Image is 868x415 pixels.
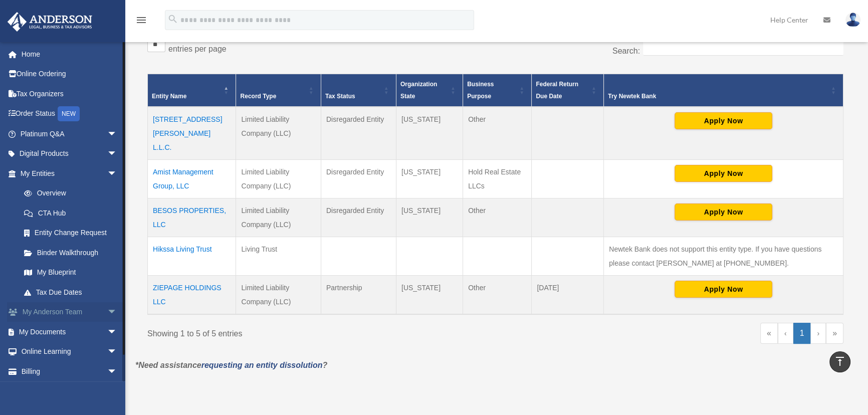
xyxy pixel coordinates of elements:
span: Business Purpose [467,81,494,100]
div: Try Newtek Bank [608,90,828,102]
th: Try Newtek Bank : Activate to sort [604,74,843,107]
td: Partnership [321,276,396,315]
a: Binder Walkthrough [14,243,127,263]
a: vertical_align_top [829,351,850,372]
a: Online Learningarrow_drop_down [7,342,132,362]
td: Disregarded Entity [321,160,396,198]
th: Organization State: Activate to sort [396,74,463,107]
i: menu [135,14,147,26]
td: Other [463,276,532,315]
span: arrow_drop_down [107,361,127,382]
span: arrow_drop_down [107,144,127,164]
td: Newtek Bank does not support this entity type. If you have questions please contact [PERSON_NAME]... [604,237,843,276]
a: First [760,323,778,344]
span: arrow_drop_down [107,124,127,144]
a: Next [810,323,826,344]
i: search [167,14,178,25]
a: Entity Change Request [14,223,127,243]
a: 1 [793,323,811,344]
td: Amist Management Group, LLC [148,160,236,198]
span: Federal Return Due Date [536,81,578,100]
a: My Entitiesarrow_drop_down [7,163,127,183]
td: Other [463,198,532,237]
span: Organization State [400,81,437,100]
th: Record Type: Activate to sort [236,74,321,107]
label: entries per page [168,45,227,53]
span: Tax Status [325,93,355,100]
div: Showing 1 to 5 of 5 entries [147,323,488,341]
td: [US_STATE] [396,160,463,198]
span: arrow_drop_down [107,342,127,362]
button: Apply Now [675,112,772,129]
td: BESOS PROPERTIES, LLC [148,198,236,237]
span: arrow_drop_down [107,322,127,342]
img: Anderson Advisors Platinum Portal [5,12,95,32]
a: requesting an entity dissolution [201,361,323,369]
a: Online Ordering [7,64,132,84]
button: Apply Now [675,281,772,298]
a: My Blueprint [14,263,127,283]
button: Apply Now [675,165,772,182]
a: Platinum Q&Aarrow_drop_down [7,124,132,144]
td: ZIEPAGE HOLDINGS LLC [148,276,236,315]
a: My Anderson Teamarrow_drop_down [7,302,132,322]
th: Business Purpose: Activate to sort [463,74,532,107]
img: User Pic [845,13,860,27]
label: Search: [612,47,640,55]
span: Record Type [240,93,276,100]
td: Limited Liability Company (LLC) [236,276,321,315]
a: Events Calendar [7,381,132,401]
a: Tax Organizers [7,84,132,104]
a: Billingarrow_drop_down [7,361,132,381]
td: Disregarded Entity [321,107,396,160]
td: [DATE] [532,276,604,315]
span: arrow_drop_down [107,302,127,323]
th: Tax Status: Activate to sort [321,74,396,107]
td: Limited Liability Company (LLC) [236,160,321,198]
i: vertical_align_top [834,355,846,367]
td: [STREET_ADDRESS][PERSON_NAME] L.L.C. [148,107,236,160]
td: Living Trust [236,237,321,276]
td: Hikssa Living Trust [148,237,236,276]
span: arrow_drop_down [107,163,127,184]
a: Digital Productsarrow_drop_down [7,144,132,164]
a: menu [135,18,147,26]
a: My Documentsarrow_drop_down [7,322,132,342]
td: Disregarded Entity [321,198,396,237]
a: Previous [778,323,793,344]
div: NEW [58,106,80,121]
td: Limited Liability Company (LLC) [236,198,321,237]
a: CTA Hub [14,203,127,223]
td: Other [463,107,532,160]
th: Federal Return Due Date: Activate to sort [532,74,604,107]
td: Limited Liability Company (LLC) [236,107,321,160]
button: Apply Now [675,203,772,221]
td: [US_STATE] [396,107,463,160]
a: Tax Due Dates [14,282,127,302]
td: [US_STATE] [396,198,463,237]
em: *Need assistance ? [135,361,327,369]
span: Entity Name [152,93,186,100]
a: Home [7,44,132,64]
a: Order StatusNEW [7,104,132,124]
td: Hold Real Estate LLCs [463,160,532,198]
td: [US_STATE] [396,276,463,315]
a: Overview [14,183,122,203]
a: Last [826,323,843,344]
th: Entity Name: Activate to invert sorting [148,74,236,107]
